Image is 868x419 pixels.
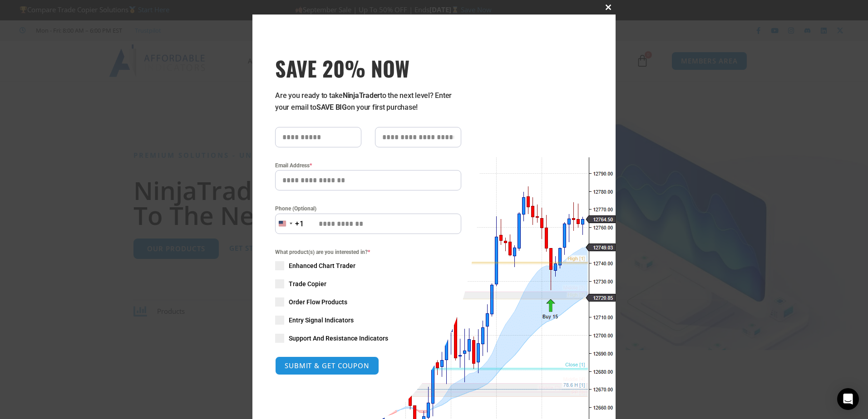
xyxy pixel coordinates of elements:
label: Phone (Optional) [275,204,461,213]
span: Trade Copier [289,279,326,288]
label: Trade Copier [275,279,461,288]
div: Open Intercom Messenger [837,388,859,410]
strong: NinjaTrader [343,91,380,100]
span: Order Flow Products [289,297,347,307]
span: Enhanced Chart Trader [289,261,355,270]
strong: SAVE BIG [316,103,347,112]
div: +1 [295,218,304,230]
button: SUBMIT & GET COUPON [275,356,379,375]
label: Support And Resistance Indicators [275,334,461,343]
span: Entry Signal Indicators [289,316,354,325]
button: Selected country [275,214,304,234]
span: SAVE 20% NOW [275,55,461,81]
label: Enhanced Chart Trader [275,261,461,270]
p: Are you ready to take to the next level? Enter your email to on your first purchase! [275,90,461,113]
span: What product(s) are you interested in? [275,248,461,257]
label: Email Address [275,161,461,170]
span: Support And Resistance Indicators [289,334,388,343]
label: Entry Signal Indicators [275,316,461,325]
label: Order Flow Products [275,297,461,307]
